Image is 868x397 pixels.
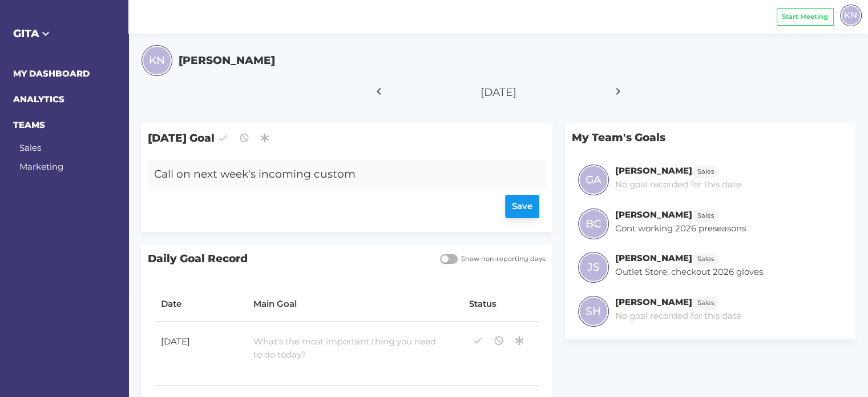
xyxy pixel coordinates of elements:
span: Daily Goal Record [142,244,434,274]
span: Show non-reporting days. [458,254,546,264]
span: BC [586,216,601,232]
td: [DATE] [155,322,247,386]
h5: [PERSON_NAME] [179,53,275,69]
span: GA [586,172,601,188]
a: Sales [19,142,41,153]
h6: TEAMS [13,119,116,132]
span: JS [587,259,600,275]
h5: GITA [13,26,116,42]
p: No goal recorded for this date [615,178,741,191]
h6: [PERSON_NAME] [615,209,692,220]
p: Outlet Store, checkout 2026 gloves [615,266,763,279]
span: Save [512,200,532,213]
a: Marketing [19,161,63,172]
a: MY DASHBOARD [13,68,90,79]
span: Sales [697,298,714,308]
a: Sales [692,296,718,307]
div: Status [469,298,533,311]
span: KN [844,9,857,22]
p: No goal recorded for this date [615,310,741,323]
a: Sales [692,209,718,220]
h6: [PERSON_NAME] [615,165,692,176]
a: Sales [692,252,718,263]
span: Sales [697,254,714,264]
div: Date [161,298,241,311]
span: Sales [697,211,714,220]
a: ANALYTICS [13,94,64,105]
div: Main Goal [253,298,456,311]
h6: [PERSON_NAME] [615,252,692,263]
span: [DATE] Goal [142,123,552,153]
h6: [PERSON_NAME] [615,296,692,307]
span: [DATE] [481,86,516,99]
span: Start Meeting [782,12,828,22]
span: Sales [697,167,714,177]
span: KN [149,53,165,69]
p: My Team's Goals [565,123,855,152]
a: Sales [692,165,718,176]
button: Start Meeting [777,8,834,26]
p: Cont working 2026 preseasons [615,222,746,235]
div: Call on next week's incoming custom [148,160,513,189]
button: Save [505,195,540,218]
div: KN [840,5,862,26]
span: SH [586,303,601,319]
